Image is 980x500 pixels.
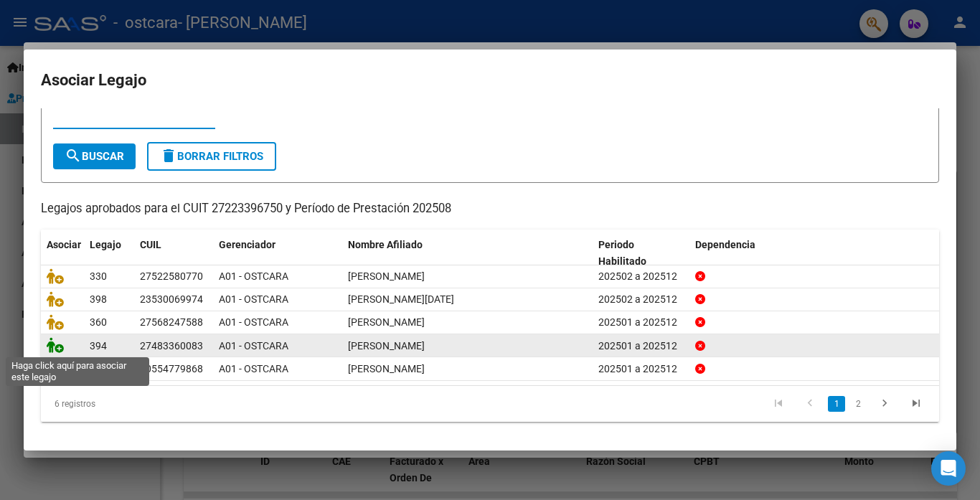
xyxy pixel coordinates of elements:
[41,386,218,422] div: 6 registros
[219,363,288,374] span: A01 - OSTCARA
[147,142,276,171] button: Borrar Filtros
[140,291,203,308] div: 23530069974
[219,270,288,282] span: A01 - OSTCARA
[90,316,107,328] span: 360
[84,230,134,277] datatable-header-cell: Legajo
[348,340,425,352] span: GOMEZ MORENA ESTEFANIA
[931,451,966,486] div: Open Intercom Messenger
[598,314,684,331] div: 202501 a 202512
[90,340,107,352] span: 394
[348,293,454,305] span: REYNOSO LUCIA
[90,363,107,374] span: 385
[160,147,177,164] mat-icon: delete
[828,396,845,412] a: 1
[90,270,107,282] span: 330
[348,316,425,328] span: NAVARRO PIA ELENA
[41,200,939,218] p: Legajos aprobados para el CUIT 27223396750 y Período de Prestación 202508
[219,239,275,250] span: Gerenciador
[598,361,684,377] div: 202501 a 202512
[53,143,136,169] button: Buscar
[598,239,646,267] span: Periodo Habilitado
[90,293,107,305] span: 398
[695,239,755,250] span: Dependencia
[219,340,288,352] span: A01 - OSTCARA
[598,291,684,308] div: 202502 a 202512
[796,396,824,412] a: go to previous page
[140,338,203,354] div: 27483360083
[219,316,288,328] span: A01 - OSTCARA
[65,147,82,164] mat-icon: search
[689,230,940,277] datatable-header-cell: Dependencia
[41,230,84,277] datatable-header-cell: Asociar
[826,392,847,416] li: page 1
[348,270,425,282] span: BEREYRA LOANA
[598,338,684,354] div: 202501 a 202512
[348,239,423,250] span: Nombre Afiliado
[213,230,342,277] datatable-header-cell: Gerenciador
[765,396,792,412] a: go to first page
[342,230,593,277] datatable-header-cell: Nombre Afiliado
[593,230,689,277] datatable-header-cell: Periodo Habilitado
[849,396,867,412] a: 2
[871,396,898,412] a: go to next page
[847,392,869,416] li: page 2
[140,239,161,250] span: CUIL
[140,268,203,285] div: 27522580770
[348,363,425,374] span: CIRIGLIANO MANZAN MATEO
[903,396,930,412] a: go to last page
[90,239,121,250] span: Legajo
[134,230,213,277] datatable-header-cell: CUIL
[219,293,288,305] span: A01 - OSTCARA
[160,150,263,163] span: Borrar Filtros
[65,150,124,163] span: Buscar
[140,314,203,331] div: 27568247588
[598,268,684,285] div: 202502 a 202512
[41,67,939,94] h2: Asociar Legajo
[47,239,81,250] span: Asociar
[140,361,203,377] div: 20554779868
